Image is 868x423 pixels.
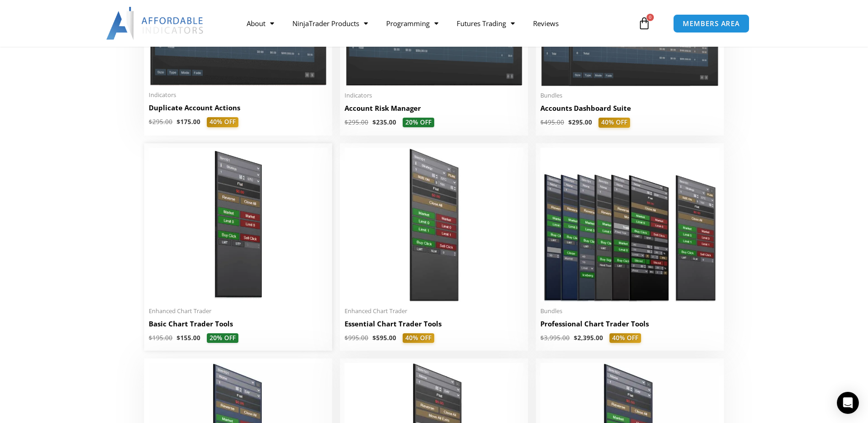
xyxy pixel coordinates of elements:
[345,103,523,113] h2: Account Risk Manager
[283,13,377,34] a: NinjaTrader Products
[837,392,859,414] div: Open Intercom Messenger
[447,13,524,34] a: Futures Trading
[345,334,368,342] bdi: 995.00
[540,319,719,329] h2: Professional Chart Trader Tools
[237,13,283,34] a: About
[568,118,572,126] span: $
[372,118,376,126] span: $
[345,148,523,302] img: Essential Chart Trader Tools
[345,319,523,329] h2: Essential Chart Trader Tools
[372,334,396,342] bdi: 595.00
[149,334,173,342] bdi: 195.00
[149,118,173,126] bdi: 295.00
[540,92,719,99] span: Bundles
[647,14,654,21] span: 0
[683,20,740,27] span: MEMBERS AREA
[540,103,719,113] h2: Accounts Dashboard Suite
[540,319,719,333] a: Professional Chart Trader Tools
[149,118,152,126] span: $
[673,14,749,33] a: MEMBERS AREA
[345,307,523,315] span: Enhanced Chart Trader
[377,13,447,34] a: Programming
[540,334,544,342] span: $
[149,319,328,329] h2: Basic Chart Trader Tools
[540,118,564,126] bdi: 495.00
[345,103,523,118] a: Account Risk Manager
[403,118,434,128] span: 20% OFF
[149,307,328,315] span: Enhanced Chart Trader
[207,333,238,343] span: 20% OFF
[207,117,238,127] span: 40% OFF
[345,319,523,333] a: Essential Chart Trader Tools
[372,118,396,126] bdi: 235.00
[149,334,152,342] span: $
[149,103,328,113] h2: Duplicate Account Actions
[177,334,180,342] span: $
[568,118,592,126] bdi: 295.00
[574,334,577,342] span: $
[574,334,603,342] bdi: 2,395.00
[540,118,544,126] span: $
[149,91,328,99] span: Indicators
[540,334,570,342] bdi: 3,995.00
[598,118,630,128] span: 40% OFF
[372,334,376,342] span: $
[345,92,523,99] span: Indicators
[345,334,348,342] span: $
[177,118,180,126] span: $
[624,10,664,37] a: 0
[403,333,434,343] span: 40% OFF
[177,334,200,342] bdi: 155.00
[609,333,641,343] span: 40% OFF
[149,319,328,333] a: Basic Chart Trader Tools
[540,148,719,302] img: ProfessionalToolsBundlePage
[106,7,205,40] img: LogoAI | Affordable Indicators – NinjaTrader
[149,148,328,302] img: BasicTools
[345,118,348,126] span: $
[149,103,328,117] a: Duplicate Account Actions
[540,307,719,315] span: Bundles
[345,118,368,126] bdi: 295.00
[177,118,200,126] bdi: 175.00
[540,103,719,118] a: Accounts Dashboard Suite
[524,13,568,34] a: Reviews
[237,13,636,34] nav: Menu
